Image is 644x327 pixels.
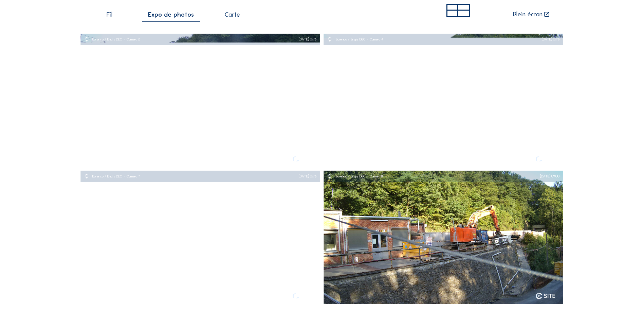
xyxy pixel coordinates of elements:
[324,34,563,168] img: Image
[148,12,194,18] span: Expo de photos
[80,171,320,305] a: Eurenco / Engis DECCamera 7[DATE] 09:16Imagelogo
[92,175,126,178] div: Eurenco / Engis DEC
[324,171,563,305] img: Image
[370,175,383,178] div: Camera 8
[336,175,370,178] div: Eurenco / Engis DEC
[324,34,563,168] a: Eurenco / Engis DECCamera 4[DATE] 09:16Imagelogo
[324,171,563,305] a: Eurenco / Engis DECCamera 8[DATE] 09:00Imagelogo
[293,156,312,162] img: logo
[127,175,140,178] div: Camera 7
[80,34,320,168] img: Image
[513,11,542,18] div: Plein écran
[127,38,140,41] div: Camera 2
[225,12,240,18] span: Carte
[299,38,316,41] div: [DATE] 09:16
[370,38,383,41] div: Camera 4
[336,38,370,41] div: Eurenco / Engis DEC
[299,175,316,178] div: [DATE] 09:16
[293,293,312,299] img: logo
[92,38,126,41] div: Eurenco / Engis DEC
[80,171,320,305] img: Image
[542,38,559,41] div: [DATE] 09:16
[107,12,112,18] span: Fil
[540,175,559,178] div: [DATE] 09:00
[80,34,320,168] a: Eurenco / Engis DECCamera 2[DATE] 09:16Imagelogo
[536,156,555,162] img: logo
[536,293,555,299] img: logo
